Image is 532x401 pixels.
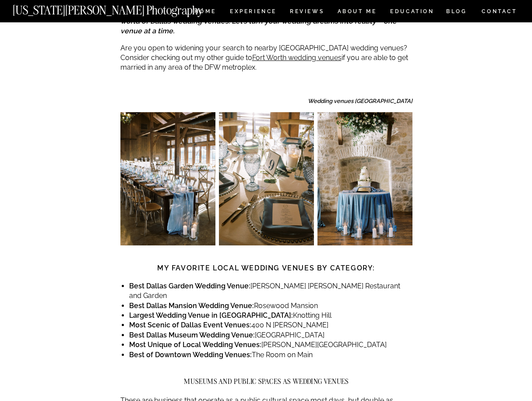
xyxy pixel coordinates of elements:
li: Rosewood Mansion [129,301,412,311]
a: CONTACT [481,7,518,16]
strong: My Favorite Local Wedding Venues by Category: [157,264,375,272]
strong: Most Scenic of Dallas Event Venues: [129,321,251,329]
a: BLOG [446,9,467,16]
h2: MUSEUMS AND PUBLIC SPACES AS WEDDING VENUES [120,377,412,385]
strong: Best of Downtown Wedding Venues: [129,351,252,359]
a: HOME [193,9,218,16]
li: [PERSON_NAME][GEOGRAPHIC_DATA] [129,340,412,350]
li: Knotting Hill [129,311,412,320]
a: EDUCATION [389,9,435,16]
strong: Best Dallas Garden Wedding Venue: [129,282,250,290]
strong: Best Dallas Mansion Wedding Venue: [129,302,254,310]
img: dallas wedding venues [120,112,215,245]
strong: Best Dallas Museum Wedding Venue: [129,331,255,339]
a: REVIEWS [290,9,323,16]
li: The Room on Main [129,350,412,360]
strong: Wedding venues [GEOGRAPHIC_DATA] [308,98,412,104]
li: [PERSON_NAME] [PERSON_NAME] Restaurant and Garden [129,281,412,301]
li: [GEOGRAPHIC_DATA] [129,330,412,340]
strong: Largest Wedding Venue in [GEOGRAPHIC_DATA]: [129,311,293,319]
li: 400 N [PERSON_NAME] [129,320,412,330]
img: dallas wedding venues [219,112,314,245]
a: Fort Worth wedding venues [252,53,342,62]
a: [US_STATE][PERSON_NAME] Photography [13,4,233,12]
p: Are you open to widening your search to nearby [GEOGRAPHIC_DATA] wedding venues? Consider checkin... [120,43,412,73]
a: ABOUT ME [337,9,377,16]
strong: Most Unique of Local Wedding Venues: [129,341,261,349]
a: Experience [230,9,276,16]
